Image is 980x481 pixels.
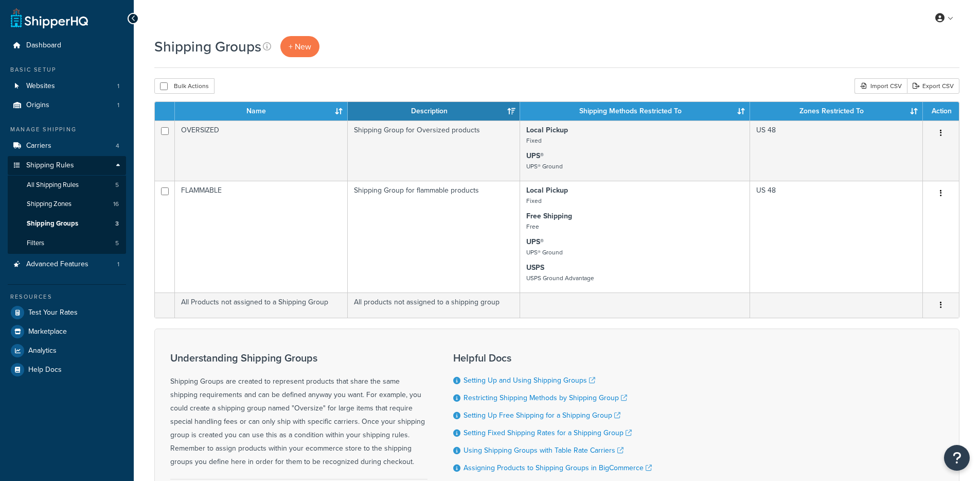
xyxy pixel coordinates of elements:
[8,77,126,96] li: Websites
[8,136,126,156] a: Carriers 4
[750,181,923,293] td: US 48
[526,222,539,231] small: Free
[26,82,55,91] span: Websites
[348,102,521,121] th: Description: activate to sort column ascending
[8,96,126,115] li: Origins
[8,125,126,134] div: Manage Shipping
[8,176,126,195] a: All Shipping Rules 5
[8,214,126,233] a: Shipping Groups 3
[115,181,119,190] span: 5
[526,273,594,283] small: USPS Ground Advantage
[526,136,542,145] small: Fixed
[348,121,521,181] td: Shipping Group for Oversized products
[8,255,126,274] a: Advanced Features 1
[26,41,61,50] span: Dashboard
[526,125,568,135] strong: Local Pickup
[453,352,652,364] h3: Helpful Docs
[8,255,126,274] li: Advanced Features
[526,236,544,247] strong: UPS®
[526,211,572,221] strong: Free Shipping
[175,121,348,181] td: OVERSIZED
[8,77,126,96] a: Websites 1
[8,156,126,254] li: Shipping Rules
[8,195,126,214] a: Shipping Zones 16
[170,352,427,469] div: Shipping Groups are created to represent products that share the same shipping requirements and c...
[27,181,79,190] span: All Shipping Rules
[113,200,119,209] span: 16
[28,366,62,374] span: Help Docs
[28,308,78,317] span: Test Your Rates
[26,142,51,150] span: Carriers
[115,239,119,248] span: 5
[8,156,126,175] a: Shipping Rules
[175,293,348,318] td: All Products not assigned to a Shipping Group
[115,219,119,228] span: 3
[175,102,348,121] th: Name: activate to sort column ascending
[8,214,126,233] li: Shipping Groups
[154,78,215,94] button: Bulk Actions
[116,142,119,150] span: 4
[8,176,126,195] li: All Shipping Rules
[520,102,750,121] th: Shipping Methods Restricted To: activate to sort column ascending
[526,262,544,273] strong: USPS
[464,410,620,421] a: Setting Up Free Shipping for a Shipping Group
[8,36,126,55] a: Dashboard
[750,102,923,121] th: Zones Restricted To: activate to sort column ascending
[923,102,959,121] th: Action
[8,341,126,360] a: Analytics
[8,136,126,156] li: Carriers
[8,96,126,115] a: Origins 1
[464,445,623,456] a: Using Shipping Groups with Table Rate Carriers
[464,392,627,403] a: Restricting Shipping Methods by Shipping Group
[117,260,119,269] span: 1
[175,181,348,293] td: FLAMMABLE
[8,195,126,214] li: Shipping Zones
[526,162,563,171] small: UPS® Ground
[526,185,568,196] strong: Local Pickup
[27,200,72,209] span: Shipping Zones
[8,65,126,74] div: Basic Setup
[8,303,126,322] a: Test Your Rates
[26,161,74,170] span: Shipping Rules
[944,445,970,471] button: Open Resource Center
[526,196,542,205] small: Fixed
[154,37,261,57] h1: Shipping Groups
[526,248,563,257] small: UPS® Ground
[289,41,311,53] span: + New
[907,78,959,94] a: Export CSV
[280,36,319,57] a: + New
[8,293,126,301] div: Resources
[464,427,632,438] a: Setting Fixed Shipping Rates for a Shipping Group
[526,150,544,161] strong: UPS®
[750,121,923,181] td: US 48
[854,78,907,94] div: Import CSV
[28,347,57,355] span: Analytics
[117,82,119,91] span: 1
[28,328,67,336] span: Marketplace
[27,239,44,248] span: Filters
[26,260,88,269] span: Advanced Features
[11,8,88,28] a: ShipperHQ Home
[117,101,119,110] span: 1
[8,234,126,253] li: Filters
[27,219,78,228] span: Shipping Groups
[26,101,49,110] span: Origins
[8,234,126,253] a: Filters 5
[348,293,521,318] td: All products not assigned to a shipping group
[8,322,126,341] a: Marketplace
[464,375,595,386] a: Setting Up and Using Shipping Groups
[348,181,521,293] td: Shipping Group for flammable products
[8,360,126,379] a: Help Docs
[170,352,427,364] h3: Understanding Shipping Groups
[464,462,652,473] a: Assigning Products to Shipping Groups in BigCommerce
